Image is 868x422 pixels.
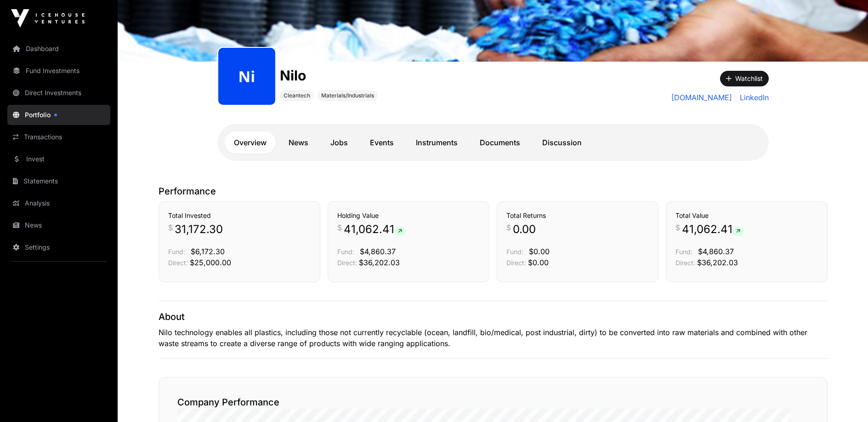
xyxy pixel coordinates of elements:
a: Settings [7,237,110,257]
button: Watchlist [720,71,769,86]
span: $ [675,222,680,233]
img: Icehouse Ventures Logo [11,9,85,28]
span: $ [337,222,342,233]
a: Overview [225,131,276,154]
a: Statements [7,171,110,191]
a: News [279,131,318,154]
a: News [7,215,110,235]
span: $0.00 [529,247,550,256]
a: LinkedIn [736,92,769,103]
span: $ [506,222,511,233]
a: Fund Investments [7,61,110,81]
h3: Holding Value [337,211,480,220]
span: $25,000.00 [190,258,231,267]
span: Direct: [506,259,526,267]
h1: Nilo [280,67,378,84]
span: Fund: [675,248,692,256]
a: Analysis [7,193,110,213]
h3: Total Returns [506,211,649,220]
nav: Tabs [225,131,761,154]
a: Events [361,131,403,154]
span: $36,202.03 [359,258,400,267]
a: Direct Investments [7,83,110,103]
a: Portfolio [7,105,110,125]
h3: Total Invested [168,211,311,220]
span: 41,062.41 [344,222,406,237]
span: $6,172.30 [191,247,225,256]
a: Dashboard [7,39,110,59]
span: Cleantech [284,92,310,99]
img: nilo164.png [222,51,272,101]
iframe: Chat Widget [822,378,868,422]
a: [DOMAIN_NAME] [671,92,732,103]
span: $0.00 [528,258,549,267]
span: Fund: [168,248,185,256]
span: 41,062.41 [682,222,744,237]
span: Direct: [675,259,695,267]
span: Fund: [337,248,354,256]
p: Nilo technology enables all plastics, including those not currently recyclable (ocean, landfill, ... [159,327,828,349]
a: Transactions [7,127,110,147]
h3: Total Value [675,211,818,220]
span: $4,860.37 [360,247,396,256]
h2: Company Performance [177,396,809,409]
span: $4,860.37 [698,247,734,256]
a: Invest [7,149,110,169]
a: Discussion [533,131,591,154]
a: Documents [471,131,529,154]
a: Instruments [407,131,467,154]
span: Materials/Industrials [321,92,374,99]
p: Performance [159,185,828,198]
span: 31,172.30 [175,222,223,237]
span: 0.00 [513,222,536,237]
span: $ [168,222,173,233]
span: $36,202.03 [697,258,738,267]
span: Direct: [337,259,357,267]
span: Fund: [506,248,523,256]
span: Direct: [168,259,188,267]
p: About [159,310,828,323]
a: Jobs [321,131,357,154]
